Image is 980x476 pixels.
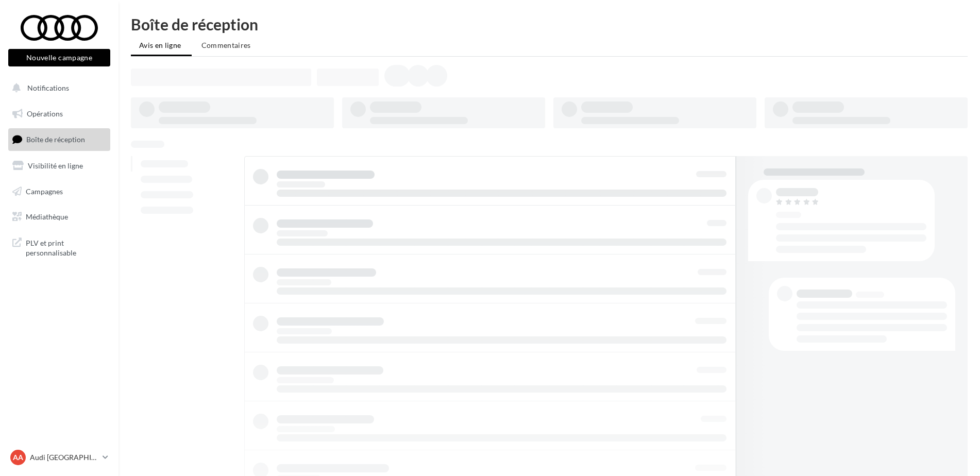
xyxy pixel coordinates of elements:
[6,128,112,150] a: Boîte de réception
[6,155,112,177] a: Visibilité en ligne
[26,186,63,195] span: Campagnes
[8,49,110,66] button: Nouvelle campagne
[13,452,23,463] span: AA
[6,232,112,262] a: PLV et print personnalisable
[6,103,112,125] a: Opérations
[8,448,110,467] a: AA Audi [GEOGRAPHIC_DATA]
[6,181,112,202] a: Campagnes
[26,236,106,258] span: PLV et print personnalisable
[26,212,68,221] span: Médiathèque
[26,135,85,144] span: Boîte de réception
[28,161,83,170] span: Visibilité en ligne
[27,83,69,92] span: Notifications
[6,77,108,99] button: Notifications
[201,41,251,49] span: Commentaires
[131,16,968,32] div: Boîte de réception
[27,109,63,118] span: Opérations
[6,206,112,228] a: Médiathèque
[30,452,98,463] p: Audi [GEOGRAPHIC_DATA]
